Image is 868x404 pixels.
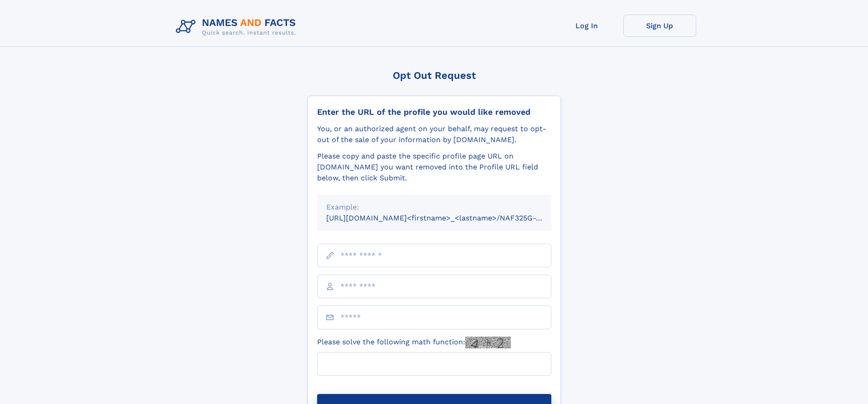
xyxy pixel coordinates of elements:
[308,70,561,81] div: Opt Out Request
[317,151,551,184] div: Please copy and paste the specific profile page URL on [DOMAIN_NAME] you want removed into the Pr...
[172,15,303,39] img: Logo Names and Facts
[623,15,696,37] a: Sign Up
[326,202,542,213] div: Example:
[550,15,623,37] a: Log In
[317,123,551,145] div: You, or an authorized agent on your behalf, may request to opt-out of the sale of your informatio...
[317,337,511,348] label: Please solve the following math function:
[317,107,551,117] div: Enter the URL of the profile you would like removed
[326,214,569,222] small: [URL][DOMAIN_NAME]<firstname>_<lastname>/NAF325G-xxxxxxxx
